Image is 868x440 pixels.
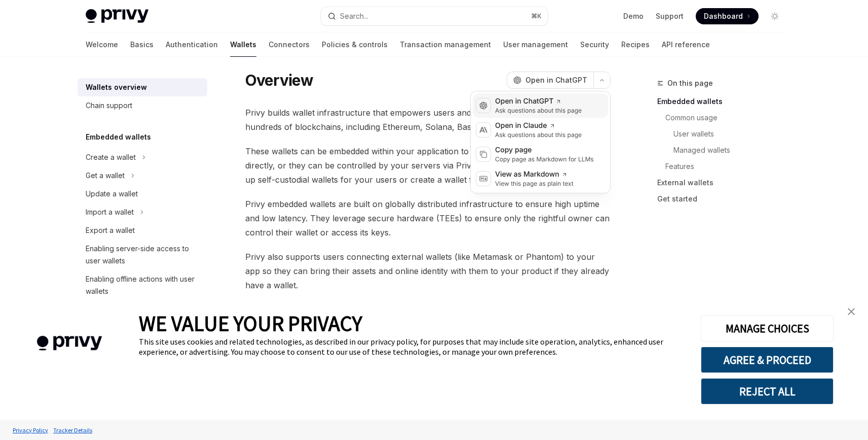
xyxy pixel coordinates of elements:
span: Privy builds wallet infrastructure that empowers users and applications to transact on hundreds o... [245,106,611,134]
span: On this page [667,77,713,89]
button: Toggle dark mode [767,8,783,24]
div: Ask questions about this page [495,107,582,115]
div: Wallets overview [86,81,147,93]
a: Chain support [78,96,207,115]
a: Managed wallets [657,142,791,158]
div: Create a wallet [86,151,136,163]
a: Transaction management [400,32,491,57]
a: Security [580,32,609,57]
img: light logo [86,9,148,23]
div: Update a wallet [86,188,138,200]
a: Wallets [230,32,256,57]
a: close banner [841,301,861,322]
div: This site uses cookies and related technologies, as described in our privacy policy, for purposes... [139,336,686,357]
span: Open in ChatGPT [525,75,587,85]
div: Copy page as Markdown for LLMs [495,155,594,163]
span: These wallets can be embedded within your application to have users interact with them directly, ... [245,144,611,187]
div: Open in Claude [495,121,582,131]
button: Get a wallet [78,166,207,185]
img: company logo [15,321,124,365]
a: User management [503,32,568,57]
a: Authentication [166,32,218,57]
div: Open in ChatGPT [495,96,582,107]
span: WE VALUE YOUR PRIVACY [139,310,362,336]
div: Export a wallet [86,224,135,236]
button: Open in ChatGPT [507,72,593,89]
a: Common usage [657,110,791,126]
div: Chain support [86,99,132,112]
a: Features [657,158,791,175]
span: Privy embedded wallets are built on globally distributed infrastructure to ensure high uptime and... [245,197,611,240]
span: Dashboard [704,11,743,21]
a: Export a wallet [78,221,207,240]
a: Welcome [86,32,118,57]
button: Create a wallet [78,148,207,166]
span: ⌘ K [531,12,542,20]
div: Enabling offline actions with user wallets [86,273,201,297]
a: API reference [662,32,710,57]
button: AGREE & PROCEED [701,347,834,373]
button: Search...⌘K [321,7,548,25]
a: Recipes [621,32,650,57]
a: Enabling server-side access to user wallets [78,240,207,270]
a: Embedded wallets [657,93,791,110]
a: Tracker Details [51,421,95,439]
div: View this page as plain text [495,180,574,188]
span: Privy also supports users connecting external wallets (like Metamask or Phantom) to your app so t... [245,250,611,292]
div: Search... [340,10,368,22]
img: close banner [848,308,855,315]
div: View as Markdown [495,170,574,180]
a: Support [656,11,684,21]
div: Ask questions about this page [495,131,582,139]
a: User wallets [657,126,791,142]
a: External wallets [657,175,791,191]
div: Copy page [495,145,594,155]
a: Basics [130,32,154,57]
div: Enabling server-side access to user wallets [86,243,201,267]
a: Dashboard [696,8,759,24]
h1: Overview [245,71,314,89]
a: Connectors [269,32,310,57]
a: Privacy Policy [10,421,51,439]
button: Import a wallet [78,203,207,221]
div: Import a wallet [86,206,134,218]
div: Get a wallet [86,170,125,182]
a: Enabling offline actions with user wallets [78,270,207,300]
a: Get started [657,191,791,207]
button: MANAGE CHOICES [701,315,834,342]
a: Policies & controls [322,32,388,57]
a: Demo [623,11,644,21]
a: Update a wallet [78,185,207,203]
button: REJECT ALL [701,378,834,404]
h5: Embedded wallets [86,131,151,143]
a: Wallets overview [78,78,207,96]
